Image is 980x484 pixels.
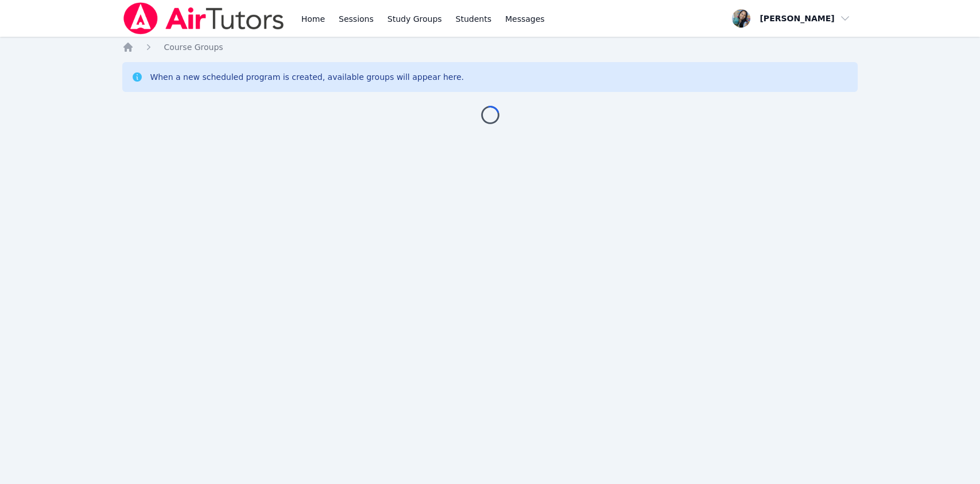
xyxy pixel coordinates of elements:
[150,71,464,83] div: When a new scheduled program is created, available groups will appear here.
[505,13,545,25] span: Messages
[164,41,223,53] a: Course Groups
[164,43,223,52] span: Course Groups
[122,2,285,34] img: Air Tutors
[122,41,857,53] nav: Breadcrumb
